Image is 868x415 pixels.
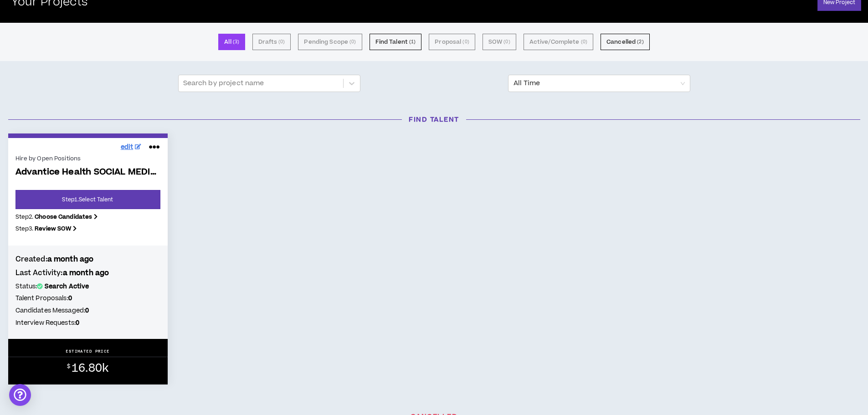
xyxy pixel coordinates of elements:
[15,306,160,316] h5: Candidates Messaged:
[9,384,31,406] div: Open Intercom Messenger
[218,34,245,50] button: All (3)
[233,38,239,46] small: ( 3 )
[15,190,160,209] a: Step1.Select Talent
[47,254,94,264] b: a month ago
[15,268,160,278] h4: Last Activity:
[35,213,92,221] b: Choose Candidates
[278,38,285,46] small: ( 0 )
[76,318,79,328] b: 0
[503,38,510,46] small: ( 0 )
[370,34,422,50] button: Find Talent (1)
[298,34,362,50] button: Pending Scope (0)
[35,225,71,233] b: Review SOW
[581,38,587,46] small: ( 0 )
[15,167,160,178] span: Advantice Health SOCIAL MEDIA CONTENT PRODUCER
[15,293,160,303] h5: Talent Proposals:
[524,34,593,50] button: Active/Complete (0)
[15,154,160,163] div: Hire by Open Positions
[462,38,469,46] small: ( 0 )
[63,268,109,278] b: a month ago
[66,348,110,354] p: ESTIMATED PRICE
[252,34,291,50] button: Drafts (0)
[121,143,134,152] span: edit
[118,140,144,154] a: edit
[68,294,72,303] b: 0
[514,75,685,92] span: All Time
[15,254,160,264] h4: Created:
[15,225,160,233] p: Step 3 .
[349,38,356,46] small: ( 0 )
[45,282,89,291] b: Search Active
[85,306,89,315] b: 0
[637,38,643,46] small: ( 2 )
[483,34,516,50] button: SOW (0)
[15,213,160,221] p: Step 2 .
[429,34,475,50] button: Proposal (0)
[15,318,160,328] h5: Interview Requests:
[1,115,867,124] h3: Find Talent
[15,282,160,292] h5: Status:
[409,38,416,46] small: ( 1 )
[72,360,108,376] span: 16.80k
[67,363,70,370] sup: $
[601,34,650,50] button: Cancelled (2)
